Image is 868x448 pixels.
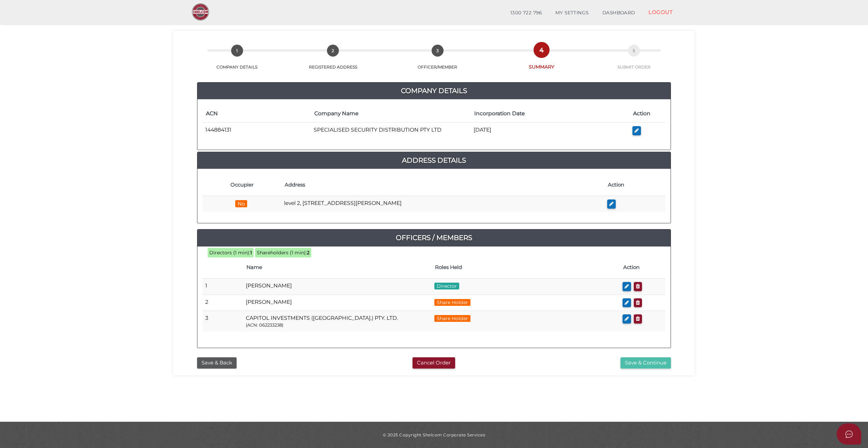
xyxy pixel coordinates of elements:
[434,283,459,289] span: Director
[434,315,470,322] span: Share Holder
[434,299,470,306] span: Share Holder
[197,232,671,243] a: Officers / Members
[206,182,278,188] h4: Occupier
[250,250,252,256] b: 1
[608,182,662,188] h4: Action
[243,279,431,295] td: [PERSON_NAME]
[432,45,444,57] span: 3
[630,105,665,123] th: Action
[413,357,455,369] button: Cancel Order
[590,52,678,70] a: 5SUBMIT ORDER
[197,155,671,166] a: Address Details
[435,265,616,270] h4: Roles Held
[197,357,237,369] button: Save & Back
[231,45,243,57] span: 1
[178,432,690,438] div: © 2025 Copyright Shelcom Corporate Services
[203,311,243,332] td: 3
[623,265,662,270] h4: Action
[203,123,311,139] td: 144884131
[549,6,596,20] a: MY SETTINGS
[203,279,243,295] td: 1
[209,250,250,256] span: Directors (1 min):
[628,45,640,57] span: 5
[203,295,243,311] td: 2
[307,250,310,256] b: 2
[285,182,601,188] h4: Address
[596,6,642,20] a: DASHBOARD
[246,322,429,328] p: (ACN: 062233238)
[471,105,630,123] th: Incorporation Date
[493,51,590,70] a: 4SUMMARY
[642,5,679,19] a: LOGOUT
[235,200,247,207] span: No
[536,44,548,56] span: 4
[190,52,284,70] a: 1COMPANY DETAILS
[243,295,431,311] td: [PERSON_NAME]
[620,357,671,369] button: Save & Continue
[311,105,470,123] th: Company Name
[284,52,382,70] a: 2REGISTERED ADDRESS
[382,52,493,70] a: 3OFFICER/MEMBER
[203,105,311,123] th: ACN
[311,123,470,139] td: SPECIALISED SECURITY DISTRIBUTION PTY LTD
[243,311,431,332] td: CAPITOL INVESTMENTS ([GEOGRAPHIC_DATA].) PTY. LTD.
[246,265,428,270] h4: Name
[837,423,861,445] button: Open asap
[281,196,604,212] td: level 2, [STREET_ADDRESS][PERSON_NAME]
[471,123,630,139] td: [DATE]
[197,85,671,96] a: Company Details
[257,250,307,256] span: Shareholders (1 min):
[327,45,339,57] span: 2
[504,6,549,20] a: 1300 722 796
